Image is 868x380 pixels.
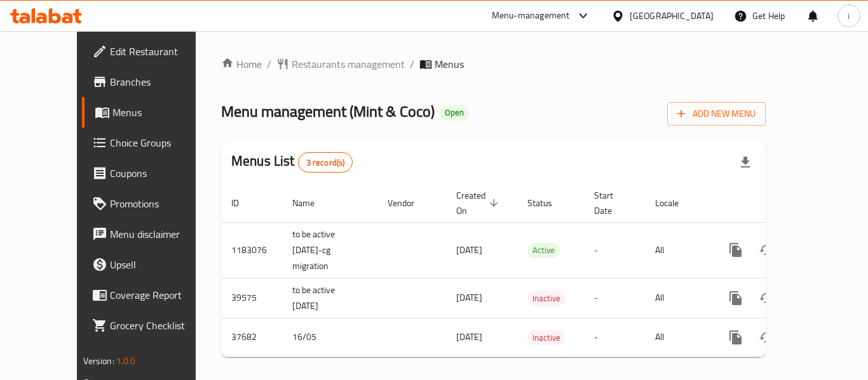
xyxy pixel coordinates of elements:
td: - [584,222,645,278]
span: ID [231,195,255,211]
span: Menu management ( Mint & Coco ) [221,97,435,126]
span: Menus [435,56,464,72]
span: Name [292,195,331,211]
div: Inactive [527,330,566,345]
span: 1.0.0 [116,353,136,369]
span: Active [527,243,560,258]
a: Home [221,56,262,72]
span: Open [440,107,469,118]
span: Created On [456,188,502,218]
div: Menu-management [492,8,570,23]
div: Inactive [527,291,566,306]
li: / [410,56,414,72]
span: [DATE] [456,289,482,306]
td: 39575 [221,278,282,318]
a: Menus [82,97,222,128]
a: Menu disclaimer [82,219,222,249]
button: Add New Menu [667,102,766,126]
span: Restaurants management [292,56,405,72]
span: Promotions [110,196,212,211]
button: more [721,322,751,353]
span: Coverage Report [110,287,212,303]
td: All [645,222,710,278]
div: Export file [730,147,761,178]
span: 3 record(s) [299,157,353,169]
th: Actions [710,184,853,223]
span: Branches [110,74,212,89]
span: i [848,9,850,23]
td: All [645,318,710,357]
a: Choice Groups [82,128,222,158]
span: Inactive [527,291,566,306]
span: Choice Groups [110,135,212,150]
button: Change Status [751,235,782,265]
td: 16/05 [282,318,377,357]
span: [DATE] [456,329,482,345]
td: - [584,278,645,318]
a: Coverage Report [82,280,222,310]
div: [GEOGRAPHIC_DATA] [630,9,714,23]
td: to be active [DATE]-cg migration [282,222,377,278]
span: Menus [112,105,212,120]
span: Edit Restaurant [110,44,212,59]
div: Open [440,105,469,121]
td: - [584,318,645,357]
span: Add New Menu [677,106,756,122]
li: / [267,56,271,72]
span: Upsell [110,257,212,272]
a: Grocery Checklist [82,310,222,341]
div: Active [527,243,560,258]
a: Edit Restaurant [82,36,222,67]
span: [DATE] [456,242,482,258]
td: All [645,278,710,318]
td: to be active [DATE] [282,278,377,318]
span: Menu disclaimer [110,226,212,242]
span: Version: [83,353,114,369]
button: Change Status [751,322,782,353]
button: Change Status [751,283,782,313]
span: Start Date [594,188,630,218]
td: 1183076 [221,222,282,278]
a: Upsell [82,249,222,280]
div: Total records count [298,152,353,173]
span: Status [527,195,569,211]
span: Grocery Checklist [110,318,212,333]
span: Coupons [110,166,212,181]
a: Promotions [82,188,222,219]
span: Inactive [527,331,566,345]
h2: Menus List [231,152,353,173]
td: 37682 [221,318,282,357]
a: Branches [82,67,222,97]
span: Vendor [388,195,431,211]
nav: breadcrumb [221,56,766,72]
a: Restaurants management [276,56,405,72]
span: Locale [655,195,695,211]
a: Coupons [82,158,222,188]
table: enhanced table [221,184,853,357]
button: more [721,235,751,265]
button: more [721,283,751,313]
